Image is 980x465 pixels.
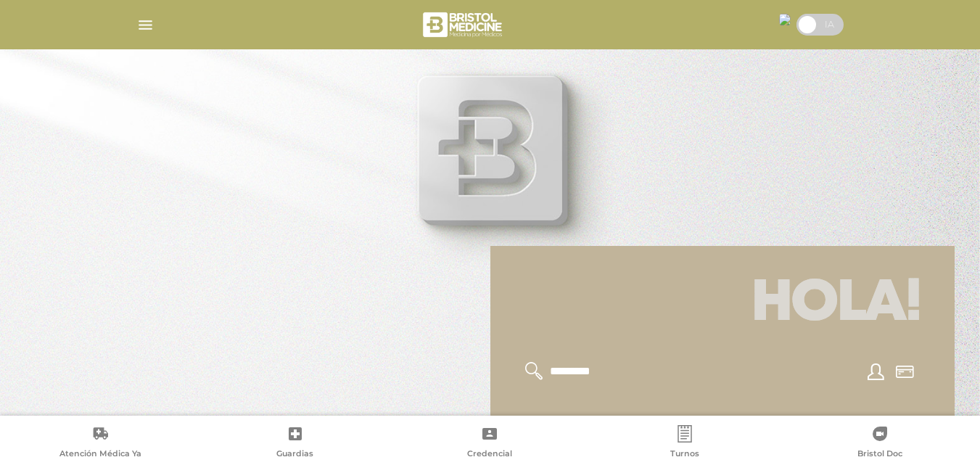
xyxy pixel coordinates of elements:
[857,448,902,461] span: Bristol Doc
[421,7,507,42] img: bristol-medicine-blanco.png
[3,425,198,462] a: Atención Médica Ya
[59,448,141,461] span: Atención Médica Ya
[508,263,937,345] h1: Hola!
[782,425,977,462] a: Bristol Doc
[136,16,155,34] img: Cober_menu-lines-white.svg
[276,448,313,461] span: Guardias
[670,448,699,461] span: Turnos
[467,448,512,461] span: Credencial
[588,425,783,462] a: Turnos
[392,425,588,462] a: Credencial
[779,14,791,25] img: 39300
[198,425,393,462] a: Guardias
